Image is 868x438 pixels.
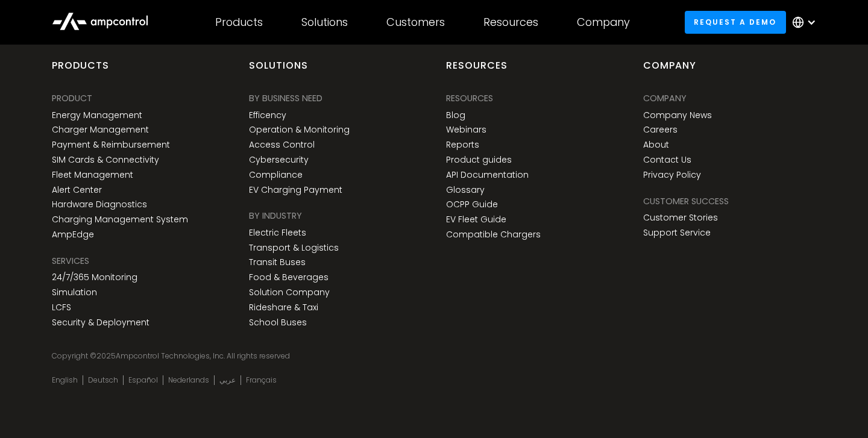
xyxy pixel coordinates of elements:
[52,302,71,313] a: LCFS
[446,59,508,82] div: Resources
[249,243,339,253] a: Transport & Logistics
[446,170,529,180] a: API Documentation
[128,375,158,385] a: Español
[249,59,308,82] div: Solutions
[643,195,729,208] div: Customer success
[52,59,109,82] div: products
[483,16,538,29] div: Resources
[52,318,149,328] a: Security & Deployment
[249,257,306,267] a: Transit Buses
[643,170,701,180] a: Privacy Policy
[249,185,342,195] a: EV Charging Payment
[249,155,309,165] a: Cybersecurity
[446,140,479,150] a: Reports
[249,92,322,105] div: BY BUSINESS NEED
[249,110,286,120] a: Efficency
[446,110,465,120] a: Blog
[249,272,329,283] a: Food & Beverages
[52,110,142,120] a: Energy Management
[249,318,307,328] a: School Buses
[685,11,786,33] a: Request a demo
[643,92,687,105] div: Company
[52,351,816,361] div: Copyright © Ampcontrol Technologies, Inc. All rights reserved
[446,199,498,210] a: OCPP Guide
[52,287,97,298] a: Simulation
[96,351,116,361] span: 2025
[249,140,315,150] a: Access Control
[249,228,306,238] a: Electric Fleets
[52,230,94,240] a: AmpEdge
[386,16,445,29] div: Customers
[643,140,669,150] a: About
[52,272,137,283] a: 24/7/365 Monitoring
[301,16,348,29] div: Solutions
[215,16,263,29] div: Products
[52,155,159,165] a: SIM Cards & Connectivity
[52,185,102,195] a: Alert Center
[643,110,712,120] a: Company News
[577,16,630,29] div: Company
[52,214,188,225] a: Charging Management System
[168,375,209,385] a: Nederlands
[52,254,89,267] div: SERVICES
[246,375,277,385] a: Français
[446,185,485,195] a: Glossary
[52,375,78,385] a: English
[446,92,493,105] div: Resources
[249,125,350,135] a: Operation & Monitoring
[52,140,170,150] a: Payment & Reimbursement
[643,125,678,135] a: Careers
[446,125,486,135] a: Webinars
[219,375,236,385] a: عربي
[643,59,696,82] div: Company
[88,375,118,385] a: Deutsch
[249,170,303,180] a: Compliance
[643,228,711,238] a: Support Service
[249,209,302,222] div: BY INDUSTRY
[446,230,541,240] a: Compatible Chargers
[643,155,691,165] a: Contact Us
[446,214,506,225] a: EV Fleet Guide
[52,170,133,180] a: Fleet Management
[643,213,718,223] a: Customer Stories
[52,92,92,105] div: PRODUCT
[446,155,512,165] a: Product guides
[52,125,149,135] a: Charger Management
[52,199,147,210] a: Hardware Diagnostics
[249,287,330,298] a: Solution Company
[249,302,318,313] a: Rideshare & Taxi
